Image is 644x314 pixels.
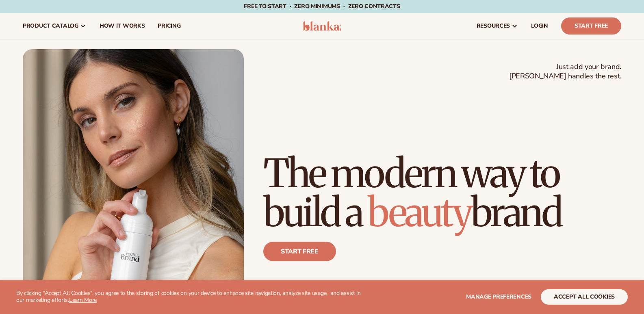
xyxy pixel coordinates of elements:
[541,289,628,305] button: accept all cookies
[151,13,187,39] a: pricing
[466,289,531,305] button: Manage preferences
[23,23,78,29] span: product catalog
[466,293,531,301] span: Manage preferences
[477,23,510,29] span: resources
[561,17,621,35] a: Start Free
[303,21,341,31] img: logo
[389,277,450,295] p: 450+
[509,62,621,81] span: Just add your brand. [PERSON_NAME] handles the rest.
[16,13,93,39] a: product catalog
[263,154,621,232] h1: The modern way to build a brand
[321,277,373,295] p: 4.9
[263,277,305,295] p: 100K+
[244,2,400,10] span: Free to start · ZERO minimums · ZERO contracts
[531,23,548,29] span: LOGIN
[69,296,97,304] a: Learn More
[158,23,180,29] span: pricing
[93,13,152,39] a: How It Works
[368,188,471,237] span: beauty
[263,242,336,261] a: Start free
[16,290,362,304] p: By clicking "Accept All Cookies", you agree to the storing of cookies on your device to enhance s...
[470,13,525,39] a: resources
[525,13,555,39] a: LOGIN
[100,23,145,29] span: How It Works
